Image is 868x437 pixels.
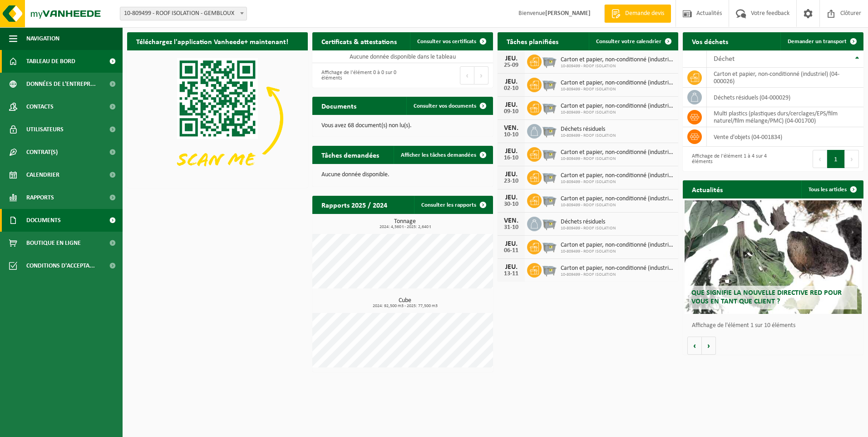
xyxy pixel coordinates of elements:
[542,123,557,138] img: WB-2500-GAL-GY-01
[502,217,520,224] div: VEN.
[26,254,95,277] span: Conditions d'accepta...
[542,169,557,184] img: WB-2500-GAL-GY-01
[120,7,247,20] span: 10-809499 - ROOF ISOLATION - GEMBLOUX
[312,32,406,50] h2: Certificats & attestations
[604,5,671,23] a: Demande devis
[26,141,58,164] span: Contrat(s)
[561,226,616,231] span: 10-809499 - ROOF ISOLATION
[26,73,96,95] span: Données de l'entrepr...
[26,164,59,186] span: Calendrier
[312,50,493,63] td: Aucune donnée disponible dans le tableau
[312,196,396,214] h2: Rapports 2025 / 2024
[502,132,520,138] div: 10-10
[317,304,493,308] span: 2024: 92,500 m3 - 2025: 77,500 m3
[542,53,557,69] img: WB-2500-GAL-GY-01
[561,265,674,272] span: Carton et papier, non-conditionné (industriel)
[401,152,476,158] span: Afficher les tâches demandées
[561,87,674,92] span: 10-809499 - ROOF ISOLATION
[406,97,492,115] a: Consulter vos documents
[542,76,557,92] img: WB-2500-GAL-GY-01
[502,240,520,248] div: JEU.
[561,249,674,254] span: 10-809499 - ROOF ISOLATION
[813,150,827,168] button: Previous
[687,149,769,169] div: Affichage de l'élément 1 à 4 sur 4 éléments
[120,7,247,20] span: 10-809499 - ROOF ISOLATION - GEMBLOUX
[707,88,863,107] td: déchets résiduels (04-000029)
[312,146,388,164] h2: Tâches demandées
[707,68,863,88] td: carton et papier, non-conditionné (industriel) (04-000026)
[561,272,674,278] span: 10-809499 - ROOF ISOLATION
[460,66,474,84] button: Previous
[542,192,557,208] img: WB-2500-GAL-GY-01
[410,32,492,50] a: Consulter vos certificats
[26,186,54,209] span: Rapports
[502,78,520,85] div: JEU.
[687,337,702,355] button: Vorige
[502,101,520,109] div: JEU.
[702,337,716,355] button: Volgende
[561,203,674,208] span: 10-809499 - ROOF ISOLATION
[317,218,493,229] h3: Tonnage
[321,123,484,129] p: Vous avez 68 document(s) non lu(s).
[502,224,520,231] div: 31-10
[502,148,520,155] div: JEU.
[502,201,520,208] div: 30-10
[707,127,863,147] td: vente d'objets (04-001834)
[127,32,297,50] h2: Téléchargez l'application Vanheede+ maintenant!
[683,32,737,50] h2: Vos déchets
[26,118,64,141] span: Utilisateurs
[502,85,520,92] div: 02-10
[561,218,616,226] span: Déchets résiduels
[127,50,308,186] img: Download de VHEPlus App
[683,180,732,198] h2: Actualités
[561,56,674,64] span: Carton et papier, non-conditionné (industriel)
[502,171,520,178] div: JEU.
[561,242,674,249] span: Carton et papier, non-conditionné (industriel)
[827,150,845,168] button: 1
[561,103,674,110] span: Carton et papier, non-conditionné (industriel)
[414,103,476,109] span: Consulter vos documents
[801,180,863,199] a: Tous les articles
[26,209,61,232] span: Documents
[845,150,859,168] button: Next
[502,271,520,277] div: 13-11
[561,110,674,115] span: 10-809499 - ROOF ISOLATION
[542,238,557,254] img: WB-2500-GAL-GY-01
[691,289,842,305] span: Que signifie la nouvelle directive RED pour vous en tant que client ?
[317,65,398,85] div: Affichage de l'élément 0 à 0 sur 0 éléments
[414,196,492,214] a: Consulter les rapports
[502,194,520,201] div: JEU.
[561,79,674,87] span: Carton et papier, non-conditionné (industriel)
[780,32,863,50] a: Demander un transport
[707,107,863,127] td: multi plastics (plastiques durs/cerclages/EPS/film naturel/film mélange/PMC) (04-001700)
[321,172,484,178] p: Aucune donnée disponible.
[561,133,616,139] span: 10-809499 - ROOF ISOLATION
[502,178,520,184] div: 23-10
[312,97,365,114] h2: Documents
[26,50,75,73] span: Tableau de bord
[502,263,520,271] div: JEU.
[561,64,674,69] span: 10-809499 - ROOF ISOLATION
[589,32,677,50] a: Consulter votre calendrier
[502,155,520,161] div: 16-10
[26,27,59,50] span: Navigation
[545,10,591,17] strong: [PERSON_NAME]
[502,62,520,69] div: 25-09
[561,126,616,133] span: Déchets résiduels
[26,95,54,118] span: Contacts
[692,323,859,329] p: Affichage de l'élément 1 sur 10 éléments
[596,39,661,45] span: Consulter votre calendrier
[498,32,567,50] h2: Tâches planifiées
[317,225,493,229] span: 2024: 4,560 t - 2025: 2,640 t
[417,39,476,45] span: Consulter vos certificats
[542,99,557,115] img: WB-2500-GAL-GY-01
[561,156,674,162] span: 10-809499 - ROOF ISOLATION
[26,232,81,254] span: Boutique en ligne
[542,262,557,277] img: WB-2500-GAL-GY-01
[788,39,847,45] span: Demander un transport
[561,172,674,179] span: Carton et papier, non-conditionné (industriel)
[561,149,674,156] span: Carton et papier, non-conditionné (industriel)
[474,66,488,84] button: Next
[623,9,666,18] span: Demande devis
[502,55,520,62] div: JEU.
